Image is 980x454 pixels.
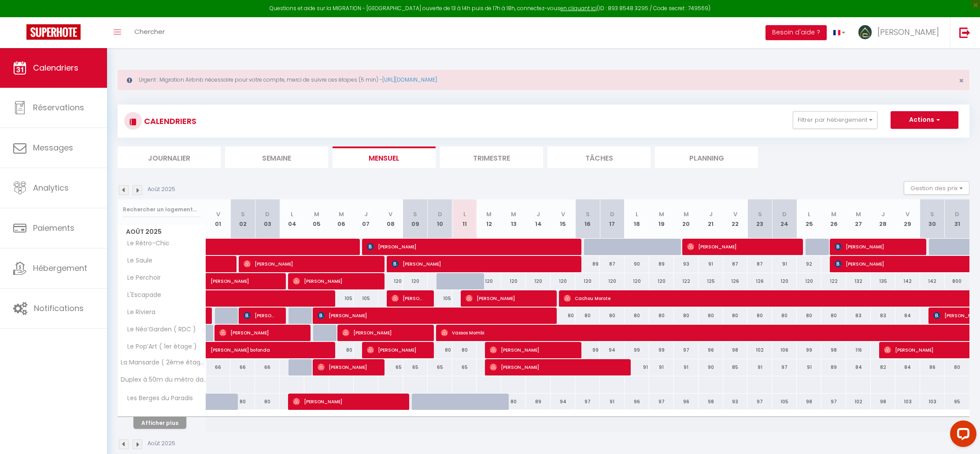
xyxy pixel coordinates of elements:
[477,273,501,289] div: 120
[392,290,425,307] span: [PERSON_NAME]
[34,303,84,314] span: Notifications
[943,417,980,454] iframe: LiveChat chat widget
[625,308,649,324] div: 80
[551,273,575,289] div: 120
[920,199,945,239] th: 30
[452,359,477,375] div: 65
[378,359,403,375] div: 65
[699,199,723,239] th: 21
[564,290,949,307] span: Cachou Morote
[871,199,895,239] th: 28
[772,359,797,375] div: 97
[891,111,958,129] button: Actions
[490,359,621,375] span: [PERSON_NAME]
[846,199,871,239] th: 27
[119,239,172,248] span: Le Rétro-Chic
[684,210,689,218] abbr: M
[758,210,762,218] abbr: S
[123,202,201,218] input: Rechercher un logement...
[747,394,772,410] div: 97
[452,199,477,239] th: 11
[403,199,428,239] th: 09
[255,199,280,239] th: 03
[959,77,964,85] button: Close
[364,210,368,218] abbr: J
[551,199,575,239] th: 15
[119,394,195,403] span: Les Berges du Paradis
[699,308,723,324] div: 80
[133,417,186,429] button: Afficher plus
[33,142,73,153] span: Messages
[808,210,810,218] abbr: L
[413,210,417,218] abbr: S
[575,394,600,410] div: 97
[244,307,277,324] span: [PERSON_NAME]
[318,359,375,375] span: [PERSON_NAME]
[699,342,723,358] div: 96
[797,199,821,239] th: 25
[463,210,466,218] abbr: L
[747,256,772,272] div: 87
[206,273,231,290] a: [PERSON_NAME]
[649,394,674,410] div: 97
[625,359,649,375] div: 91
[526,394,551,410] div: 89
[625,394,649,410] div: 96
[959,75,964,86] span: ×
[856,210,861,218] abbr: M
[486,210,492,218] abbr: M
[895,273,920,289] div: 142
[428,199,452,239] th: 10
[551,394,575,410] div: 94
[699,394,723,410] div: 98
[575,273,600,289] div: 120
[955,210,959,218] abbr: D
[33,263,87,274] span: Hébergement
[821,308,846,324] div: 80
[772,394,797,410] div: 105
[821,199,846,239] th: 26
[723,308,748,324] div: 80
[378,199,403,239] th: 08
[699,256,723,272] div: 91
[733,210,737,218] abbr: V
[821,359,846,375] div: 89
[906,210,910,218] abbr: V
[333,146,436,168] li: Mensuel
[118,70,969,90] div: Urgent : Migration Airbnb nécessaire pour votre compte, merci de suivre ces étapes (5 min) -
[367,238,573,255] span: [PERSON_NAME]
[904,181,969,195] button: Gestion des prix
[118,225,206,238] span: Août 2025
[33,182,69,193] span: Analytics
[674,308,699,324] div: 80
[318,307,548,324] span: [PERSON_NAME]
[575,342,600,358] div: 99
[674,394,699,410] div: 96
[797,394,821,410] div: 98
[772,273,797,289] div: 120
[216,210,220,218] abbr: V
[304,199,329,239] th: 05
[33,102,84,113] span: Réservations
[392,255,573,272] span: [PERSON_NAME]
[291,210,293,218] abbr: L
[945,273,969,289] div: 800
[772,308,797,324] div: 80
[895,359,920,375] div: 84
[723,199,748,239] th: 22
[945,199,969,239] th: 31
[649,256,674,272] div: 89
[655,146,758,168] li: Planning
[625,342,649,358] div: 99
[674,342,699,358] div: 97
[551,308,575,324] div: 80
[699,273,723,289] div: 125
[428,342,452,358] div: 80
[33,222,74,233] span: Paiements
[26,24,81,40] img: Super Booking
[438,210,442,218] abbr: D
[501,273,526,289] div: 120
[219,324,302,341] span: [PERSON_NAME]
[329,199,354,239] th: 06
[945,394,969,410] div: 95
